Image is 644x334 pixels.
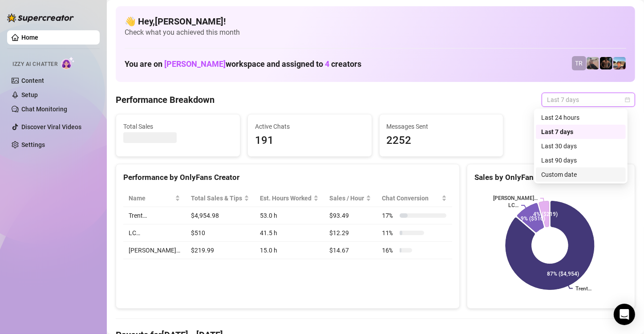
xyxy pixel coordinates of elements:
[541,141,620,151] div: Last 30 days
[61,57,75,69] img: AI Chatter
[614,304,635,325] div: Open Intercom Messenger
[255,122,365,131] span: Active Chats
[255,132,365,149] span: 191
[255,207,324,224] td: 53.0 h
[123,171,452,183] div: Performance by OnlyFans Creator
[21,106,67,113] a: Chat Monitoring
[324,190,377,207] th: Sales / Hour
[21,91,38,98] a: Setup
[255,242,324,259] td: 15.0 h
[613,57,626,69] img: Zach
[123,207,186,224] td: Trent…
[21,141,45,148] a: Settings
[21,77,44,84] a: Content
[382,193,439,203] span: Chat Conversion
[325,59,329,69] span: 4
[123,242,186,259] td: [PERSON_NAME]…
[186,242,255,259] td: $219.99
[324,207,377,224] td: $93.49
[547,93,630,106] span: Last 7 days
[600,57,612,69] img: Trent
[129,193,173,203] span: Name
[625,97,630,102] span: calendar
[116,94,215,106] h4: Performance Breakdown
[123,190,186,207] th: Name
[575,285,591,292] text: Trent…
[508,202,518,208] text: LC…
[382,245,396,255] span: 16 %
[260,193,312,203] div: Est. Hours Worked
[541,127,620,137] div: Last 7 days
[536,110,626,125] div: Last 24 hours
[21,34,38,41] a: Home
[382,211,396,220] span: 17 %
[125,28,626,37] span: Check what you achieved this month
[387,132,496,149] span: 2252
[536,153,626,167] div: Last 90 days
[329,193,364,203] span: Sales / Hour
[123,122,233,131] span: Total Sales
[493,196,538,202] text: [PERSON_NAME]…
[382,228,396,238] span: 11 %
[541,155,620,165] div: Last 90 days
[125,59,361,69] h1: You are on workspace and assigned to creators
[324,242,377,259] td: $14.67
[164,59,226,69] span: [PERSON_NAME]
[541,113,620,122] div: Last 24 hours
[474,171,628,183] div: Sales by OnlyFans Creator
[12,60,57,69] span: Izzy AI Chatter
[387,122,496,131] span: Messages Sent
[536,139,626,153] div: Last 30 days
[536,167,626,182] div: Custom date
[255,224,324,242] td: 41.5 h
[186,224,255,242] td: $510
[541,170,620,179] div: Custom date
[191,193,242,203] span: Total Sales & Tips
[536,125,626,139] div: Last 7 days
[7,13,74,22] img: logo-BBDzfeDw.svg
[186,207,255,224] td: $4,954.98
[21,123,81,130] a: Discover Viral Videos
[125,15,626,28] h4: 👋 Hey, [PERSON_NAME] !
[575,58,583,68] span: TR
[587,57,599,69] img: LC
[377,190,452,207] th: Chat Conversion
[123,224,186,242] td: LC…
[186,190,255,207] th: Total Sales & Tips
[324,224,377,242] td: $12.29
